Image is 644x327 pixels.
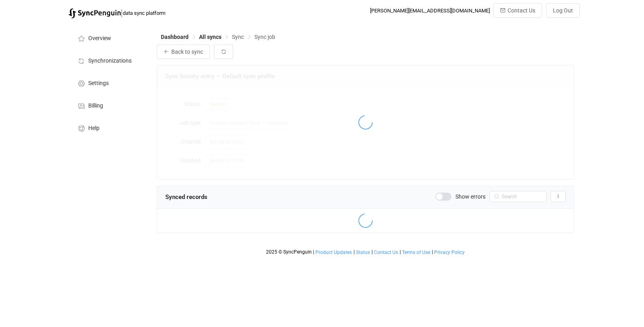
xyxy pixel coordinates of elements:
button: Contact Us [493,3,542,18]
img: syncpenguin.svg [69,8,121,18]
span: Overview [88,35,111,42]
span: Back to sync [171,49,203,55]
a: Overview [69,26,149,49]
span: Help [88,125,100,132]
a: Status [356,250,370,255]
span: | [353,249,355,255]
span: Synchronizations [88,58,132,64]
span: Show errors [455,194,486,199]
div: Breadcrumb [161,34,275,40]
a: Contact Us [374,250,398,255]
span: Dashboard [161,34,189,40]
button: Log Out [546,3,580,18]
span: 2025 © SyncPenguin [266,249,312,255]
span: | [400,249,401,255]
a: Synchronizations [69,49,149,71]
span: Billing [88,103,103,109]
span: Privacy Policy [434,250,465,255]
a: Terms of Use [402,250,431,255]
div: [PERSON_NAME][EMAIL_ADDRESS][DOMAIN_NAME] [370,8,490,14]
span: | [432,249,433,255]
span: Settings [88,80,109,87]
span: data sync platform [123,10,165,16]
a: Product Updates [315,250,352,255]
a: Privacy Policy [434,250,465,255]
span: Product Updates [315,250,352,255]
a: Settings [69,71,149,94]
span: Terms of Use [402,250,430,255]
span: | [372,249,373,255]
span: Sync job [254,34,275,40]
button: Back to sync [157,45,210,59]
span: Log Out [553,7,573,14]
span: | [313,249,314,255]
a: Billing [69,94,149,116]
span: Sync [232,34,244,40]
span: All syncs [199,34,221,40]
span: Status [356,250,370,255]
input: Search [490,191,546,202]
span: Contact Us [508,7,535,14]
a: Help [69,116,149,139]
span: Synced records [165,193,207,201]
span: | [121,7,123,18]
a: |data sync platform [69,7,165,18]
span: Contact Us [374,250,398,255]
